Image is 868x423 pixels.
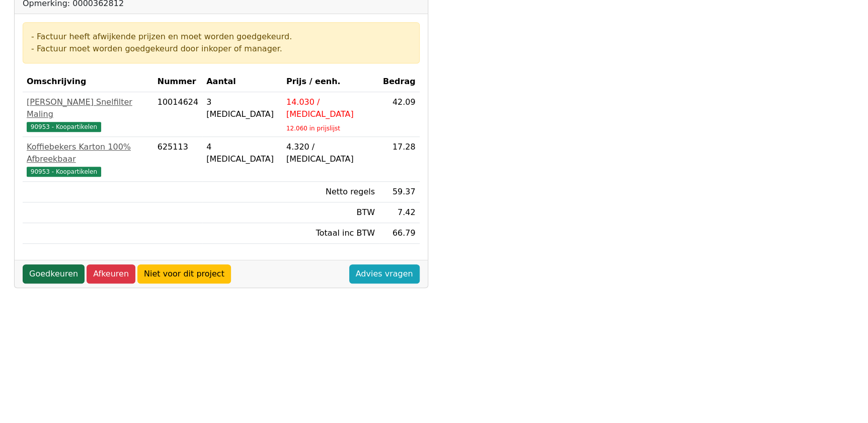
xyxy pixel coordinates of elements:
div: - Factuur heeft afwijkende prijzen en moet worden goedgekeurd. [31,31,411,43]
span: 90953 - Koopartikelen [27,167,101,177]
td: 42.09 [379,92,420,137]
td: 7.42 [379,202,420,223]
td: Netto regels [282,182,379,202]
a: Goedkeuren [23,264,85,284]
td: 625113 [153,137,202,182]
a: Afkeuren [87,264,135,284]
td: 66.79 [379,223,420,244]
div: - Factuur moet worden goedgekeurd door inkoper of manager. [31,43,411,55]
div: 4.320 / [MEDICAL_DATA] [286,141,375,165]
a: [PERSON_NAME] Snelfilter Maling90953 - Koopartikelen [27,96,149,132]
a: Niet voor dit project [137,264,231,284]
td: 59.37 [379,182,420,202]
th: Prijs / eenh. [282,72,379,92]
div: [PERSON_NAME] Snelfilter Maling [27,96,149,120]
span: 90953 - Koopartikelen [27,122,101,132]
div: 3 [MEDICAL_DATA] [206,96,278,120]
a: Koffiebekers Karton 100% Afbreekbaar90953 - Koopartikelen [27,141,149,177]
div: 4 [MEDICAL_DATA] [206,141,278,165]
th: Nummer [153,72,202,92]
a: Advies vragen [349,264,420,284]
td: BTW [282,202,379,223]
th: Aantal [202,72,282,92]
th: Omschrijving [23,72,153,92]
sub: 12.060 in prijslijst [286,125,340,132]
th: Bedrag [379,72,420,92]
td: 10014624 [153,92,202,137]
div: Koffiebekers Karton 100% Afbreekbaar [27,141,149,165]
td: Totaal inc BTW [282,223,379,244]
td: 17.28 [379,137,420,182]
div: 14.030 / [MEDICAL_DATA] [286,96,375,120]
